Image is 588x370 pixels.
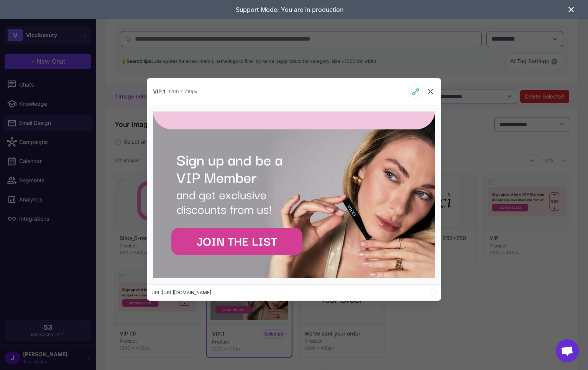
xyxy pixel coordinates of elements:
span: [URL][DOMAIN_NAME] [162,290,211,296]
button: Copy Image URL [408,84,423,99]
img: VIP.1 [153,111,435,278]
div: URL: [151,290,211,296]
div: VIP.1 [153,87,165,96]
span: 1200 × 710px [168,88,197,95]
div: Open chat [556,339,579,362]
button: Copy Image URL [430,290,437,296]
